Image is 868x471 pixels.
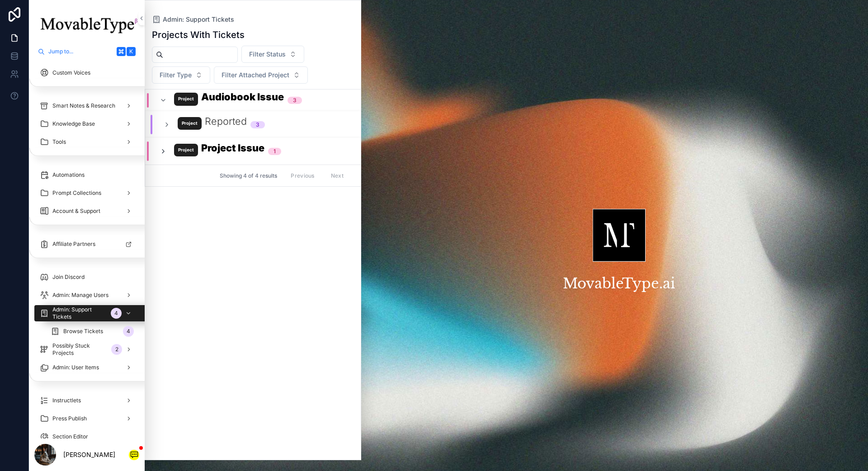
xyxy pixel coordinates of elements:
[52,415,87,422] span: Press Publish
[63,328,103,335] span: Browse Tickets
[34,185,139,201] a: Prompt Collections
[52,189,101,197] span: Prompt Collections
[34,167,139,183] a: Automations
[29,60,145,438] div: scrollable content
[52,102,115,109] span: Smart Notes & Research
[163,15,234,24] span: Admin: Support Tickets
[52,273,85,281] span: Join Discord
[52,207,100,215] span: Account & Support
[34,116,139,132] a: Knowledge Base
[111,308,122,319] div: 4
[293,97,297,104] div: 3
[160,71,192,80] span: Filter Type
[34,203,139,219] a: Account & Support
[34,305,150,321] a: Admin: Support Tickets4
[34,341,139,358] a: Possibly Stuck Projects2
[111,344,122,355] div: 2
[34,269,139,285] a: Join Discord
[222,71,289,80] span: Filter Attached Project
[34,43,139,60] button: Jump to...K
[52,120,95,127] span: Knowledge Base
[178,115,247,134] span: Reported
[249,50,286,59] span: Filter Status
[34,359,139,376] a: Admin: User Items
[34,134,139,150] a: Tools
[241,46,304,63] button: Select Button
[48,48,113,55] span: Jump to...
[274,148,276,155] div: 1
[174,90,284,110] span: Audiobook Issue
[123,326,134,337] div: 4
[34,392,139,409] a: Instructlets
[52,292,108,299] span: Admin: Manage Users
[52,342,108,357] span: Possibly Stuck Projects
[34,65,139,81] a: Custom Voices
[174,141,264,161] span: Project Issue
[152,66,210,84] button: Select Button
[63,450,115,459] p: [PERSON_NAME]
[52,240,95,248] span: Affiliate Partners
[52,433,88,440] span: Section Editor
[52,306,107,320] span: Admin: Support Tickets
[34,429,139,445] a: Section Editor
[256,121,259,128] div: 3
[52,171,85,179] span: Automations
[152,29,245,40] h1: Projects With Tickets
[34,287,139,303] a: Admin: Manage Users
[34,11,139,39] img: App logo
[45,323,139,339] a: Browse Tickets4
[152,15,234,24] a: Admin: Support Tickets
[52,69,90,76] span: Custom Voices
[34,236,139,252] a: Affiliate Partners
[52,138,66,146] span: Tools
[34,98,139,114] a: Smart Notes & Research
[34,410,139,427] a: Press Publish
[127,48,135,55] span: K
[214,66,308,84] button: Select Button
[52,397,81,404] span: Instructlets
[52,364,99,371] span: Admin: User Items
[220,172,277,179] span: Showing 4 of 4 results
